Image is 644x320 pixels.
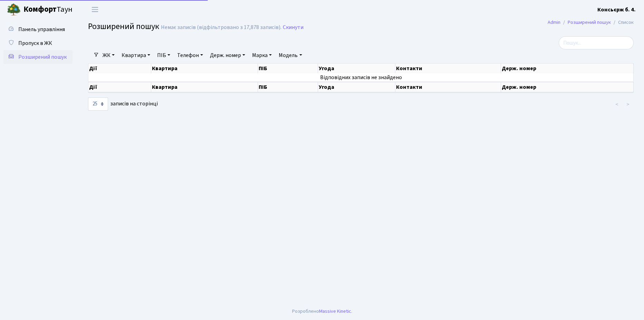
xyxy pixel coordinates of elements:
[395,64,501,73] th: Контакти
[292,308,352,315] div: Розроблено .
[559,36,634,49] input: Пошук...
[7,3,21,17] img: logo.png
[23,4,57,15] b: Комфорт
[568,19,611,26] a: Розширений пошук
[88,73,634,82] td: Відповідних записів не знайдено
[88,64,151,73] th: Дії
[100,49,117,61] a: ЖК
[318,64,395,73] th: Угода
[258,82,318,92] th: ПІБ
[88,97,158,111] label: записів на сторінці
[3,36,73,50] a: Пропуск в ЖК
[611,19,634,26] li: Список
[283,24,304,31] a: Скинути
[3,22,73,36] a: Панель управління
[161,24,281,31] div: Немає записів (відфільтровано з 17,878 записів).
[119,49,153,61] a: Квартира
[18,53,67,61] span: Розширений пошук
[86,4,104,15] button: Переключити навігацію
[174,49,206,61] a: Телефон
[207,49,248,61] a: Держ. номер
[18,26,65,33] span: Панель управління
[501,64,634,73] th: Держ. номер
[319,308,351,315] a: Massive Kinetic
[548,19,560,26] a: Admin
[249,49,275,61] a: Марка
[597,6,636,14] a: Консьєрж б. 4.
[23,4,73,16] span: Таун
[88,20,159,32] span: Розширений пошук
[276,49,305,61] a: Модель
[154,49,173,61] a: ПІБ
[3,50,73,64] a: Розширений пошук
[88,97,108,111] select: записів на сторінці
[501,82,634,92] th: Держ. номер
[18,39,52,47] span: Пропуск в ЖК
[395,82,501,92] th: Контакти
[258,64,318,73] th: ПІБ
[318,82,395,92] th: Угода
[537,15,644,30] nav: breadcrumb
[88,82,151,92] th: Дії
[151,64,258,73] th: Квартира
[151,82,258,92] th: Квартира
